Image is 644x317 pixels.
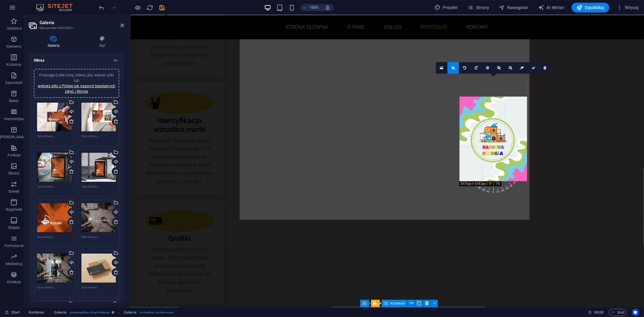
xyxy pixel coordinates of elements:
[572,3,609,12] button: Opublikuj
[159,4,166,11] button: save
[134,4,142,11] button: Kliknij tutaj, aby wyjść z trybu podglądu i kontynuować edycję
[29,309,173,316] nav: breadcrumb
[37,153,72,182] div: Mockup2--luHFTICd4fXTTPYpLvY9w.jpg
[40,25,112,31] h3: Element #ed-994156671
[309,4,319,11] h6: 100%
[496,3,531,12] button: Nawigator
[538,5,564,11] span: AI Writer
[38,73,115,94] span: Przeciągnij pliki tutaj, kliknij, aby wybrać pliki lub
[69,309,109,316] span: . preset-gallery-v3-grid-dense
[576,5,604,11] span: Opublikuj
[300,4,322,11] button: 100%
[588,309,604,316] h6: Czas sesji
[614,3,641,12] button: Więcej
[617,5,639,11] span: Więcej
[6,62,21,67] p: Kolumny
[37,254,72,283] div: 2-KihSaqN6G5xf7ye8lzdL_g.jpg
[139,309,173,316] span: . noshadow .border-none
[37,103,72,132] div: 3-msK45sV8-o8tUUiU-yP-_w.jpg
[459,62,470,74] a: Obróć w lewo o 90°
[82,103,116,132] div: 4-3O-xMBkmRgwkreoF6oCIRA.jpg
[493,62,505,74] a: Przybliż
[539,62,551,74] a: Usuń obraz
[29,36,81,48] h4: Galeria
[8,225,20,230] p: Stopka
[98,4,105,11] button: undo
[6,207,22,212] p: Nagłówek
[8,171,20,176] p: Obrazy
[6,44,22,49] p: Elementy
[468,5,489,11] span: Strony
[147,4,154,11] i: Przeładuj stronę
[432,3,460,12] button: Projekt
[82,153,116,182] div: Wersja1mockup-2wNixvHnPm-KfHMvC86YeQ.jpg
[434,5,458,11] span: Projekt
[4,117,24,121] p: Harmonijka
[598,310,599,315] span: :
[536,3,567,12] button: AI Writer
[432,3,460,12] div: Projekt (Ctrl+Alt+Y)
[490,164,497,194] span: 0
[54,309,67,316] span: Kliknij, aby zaznaczyć. Kliknij dwukrotnie, aby edytować
[505,62,516,74] a: Oddal
[482,62,493,74] a: Wycentruj
[436,62,447,74] a: Wybierz pliki z menedżera plików, zdjęć stockowych lub prześlij plik(i)
[499,5,528,11] span: Nawigator
[470,62,482,74] a: Obróć w prawo o 90°
[124,309,136,316] span: Kliknij, aby zaznaczyć. Kliknij dwukrotnie, aby edytować
[7,280,21,284] p: Kolekcje
[146,4,154,11] button: reload
[40,20,124,25] h2: Galeria
[7,26,21,31] p: Ulubione
[391,302,405,305] span: Kontener
[5,243,24,248] p: Formularze
[35,4,80,11] img: Editor Logo
[5,80,23,85] p: Zawartość
[82,203,116,232] div: 1-elZENUja_bZLhEZ3d7hsEg.jpg
[159,4,166,11] i: Zapisz (Ctrl+S)
[29,53,124,64] h4: Obraz
[29,309,45,316] span: Kliknij, aby zaznaczyć. Kliknij dwukrotnie, aby edytować
[594,309,604,316] span: 00 00
[325,5,331,10] i: Po zmianie rozmiaru automatycznie dostosowuje poziom powiększenia do wybranego urządzenia.
[98,4,105,11] i: Cofnij: Zmień obrazy z galerii (Ctrl+Z)
[5,309,20,316] a: Kliknij, aby anulować zaznaczenie. Kliknij dwukrotnie, aby otworzyć Strony
[465,3,492,12] button: Strony
[609,309,627,316] button: Kod
[6,261,22,266] p: Marketing
[112,311,114,314] i: Ten element jest konfigurowalnym ustawieniem wstępnym
[37,203,72,232] div: Edited-J7HcxJO_TUDFHB8nezf4FQ.jpg
[38,84,115,94] a: wybierz pliki z Plików lub naszych bezpłatnych zdjęć i filmów
[9,98,19,103] p: Boksy
[632,309,639,316] button: Usercentrics
[8,189,20,194] p: Suwak
[82,254,116,283] div: ewew-wFHe198swAnY6AxLLWv0Hg.jpg
[81,36,124,48] h4: Styl
[8,153,21,158] p: Funkcje
[611,309,624,316] span: Kod
[447,62,459,74] a: Moduł przycinania
[516,62,528,74] a: Zresetuj
[528,62,539,74] a: Potwierdź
